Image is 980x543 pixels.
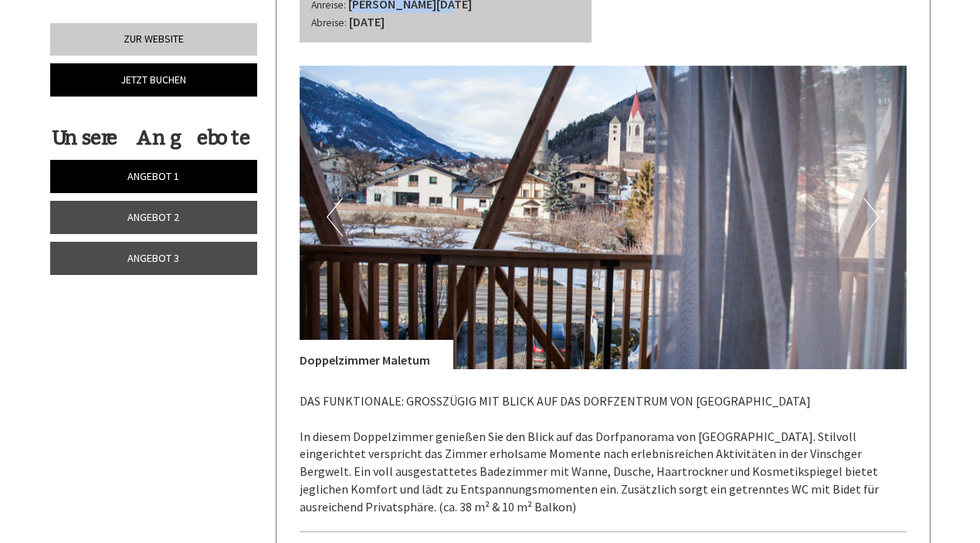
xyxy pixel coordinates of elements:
button: Next [863,198,880,236]
a: Zur Website [50,23,257,56]
p: DAS FUNKTIONALE: GROSSZÜGIG MIT BLICK AUF DAS DORFZENTRUM VON [GEOGRAPHIC_DATA] In diesem Doppelz... [300,392,907,516]
b: [DATE] [349,14,385,29]
span: Angebot 3 [127,251,179,265]
small: Abreise: [311,16,347,29]
span: Angebot 1 [127,169,179,183]
button: Previous [327,198,343,236]
div: Doppelzimmer Maletum [300,340,453,369]
img: image [300,66,907,369]
a: Jetzt buchen [50,63,257,97]
div: Unsere Angebote [50,124,253,152]
span: Angebot 2 [127,210,179,224]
